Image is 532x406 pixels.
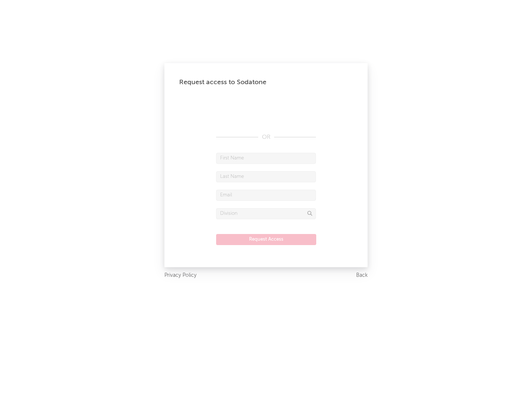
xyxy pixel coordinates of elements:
div: OR [216,133,316,142]
a: Back [356,271,368,280]
a: Privacy Policy [164,271,197,280]
button: Request Access [216,234,316,245]
input: Email [216,190,316,201]
input: Last Name [216,171,316,182]
div: Request access to Sodatone [179,78,353,87]
input: First Name [216,153,316,164]
input: Division [216,208,316,219]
